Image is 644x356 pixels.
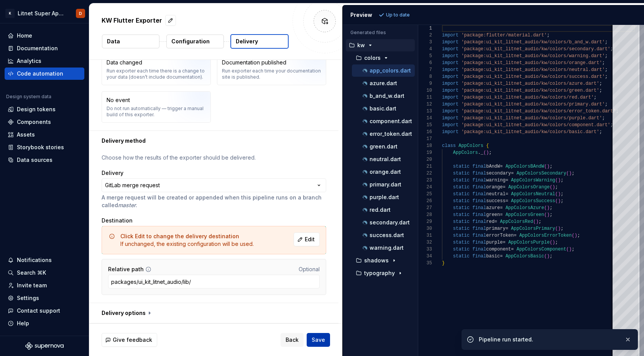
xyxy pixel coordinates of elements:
[120,232,254,248] div: If unchanged, the existing configuration will be used.
[461,46,599,52] span: 'package:ui_kit_litnet_audio/kw/colors/secondary.d
[352,180,415,189] button: primary.dart
[118,202,136,208] i: master
[364,270,395,276] p: typography
[461,122,599,128] span: 'package:ui_kit_litnet_audio/kw/colors/component.d
[17,256,52,264] div: Notifications
[605,102,607,107] span: ;
[107,96,130,104] div: No event
[442,115,458,121] span: import
[370,219,410,226] p: secondary.dart
[5,154,84,166] a: Data sources
[519,233,572,238] span: AppColorsErrorToken
[364,257,389,264] p: shadows
[102,194,326,209] p: A merge request will be created or appended when this pipeline runs on a branch called .
[461,60,599,66] span: 'package:ui_kit_litnet_audio/kw/colors/orange.dart
[17,118,51,126] div: Components
[555,191,558,197] span: (
[352,66,415,75] button: app_colors.dart
[552,240,555,245] span: )
[352,244,415,252] button: warning.dart
[472,226,486,231] span: final
[307,333,330,347] button: Save
[418,39,432,46] div: 3
[370,232,404,238] p: success.dart
[560,191,563,197] span: ;
[472,171,486,176] span: final
[370,169,401,175] p: orange.dart
[599,53,605,59] span: t'
[352,104,415,113] button: basic.dart
[461,88,599,93] span: 'package:ui_kit_litnet_audio/kw/colors/green.dart'
[486,205,500,211] span: azure
[418,46,432,53] div: 4
[17,307,60,315] div: Contact support
[17,156,53,164] div: Data sources
[503,185,505,190] span: =
[594,95,596,100] span: ;
[505,178,508,183] span: =
[453,219,469,224] span: static
[599,46,610,52] span: art'
[346,41,415,49] button: kw
[472,164,486,169] span: final
[442,60,458,66] span: import
[458,143,483,148] span: AppColors
[5,30,84,42] a: Home
[418,218,432,225] div: 29
[599,122,610,128] span: art'
[370,131,412,137] p: error_token.dart
[505,198,508,204] span: =
[5,254,84,266] button: Notifications
[349,54,415,62] button: colors
[478,150,480,155] span: .
[508,185,549,190] span: AppColorsOrange
[599,74,605,79] span: t'
[352,117,415,125] button: component.dart
[472,233,486,238] span: final
[5,317,84,330] button: Help
[102,217,133,224] label: Destination
[442,129,458,135] span: import
[461,40,599,45] span: 'package:ui_kit_litnet_audio/kw/colors/b_and_w.dar
[599,67,605,73] span: t'
[461,53,599,59] span: 'package:ui_kit_litnet_audio/kw/colors/warning.dar
[602,115,605,121] span: ;
[102,16,162,25] p: KW Flutter Exporter
[418,53,432,59] div: 5
[442,122,458,128] span: import
[5,55,84,67] a: Analytics
[549,205,552,211] span: ;
[547,205,549,211] span: )
[418,246,432,253] div: 33
[599,102,605,107] span: t'
[352,193,415,201] button: purple.dart
[5,9,15,18] div: K
[599,40,605,45] span: t'
[17,131,35,138] div: Assets
[25,342,64,350] a: Supernova Logo
[558,226,560,231] span: )
[442,102,458,107] span: import
[418,163,432,170] div: 21
[605,67,607,73] span: ;
[17,320,29,327] div: Help
[574,233,577,238] span: )
[547,33,549,38] span: ;
[370,207,391,213] p: red.dart
[483,150,486,155] span: (
[486,178,505,183] span: warning
[418,80,432,87] div: 9
[453,247,469,252] span: static
[18,10,67,17] div: Litnet Super App 2.0.
[505,212,544,218] span: AppColorsGreen
[17,70,63,77] div: Code automation
[555,226,558,231] span: (
[418,177,432,184] div: 23
[494,219,497,224] span: =
[453,226,469,231] span: static
[357,42,365,48] p: kw
[486,150,489,155] span: )
[102,333,157,347] button: Give feedback
[555,185,558,190] span: ;
[107,38,120,45] p: Data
